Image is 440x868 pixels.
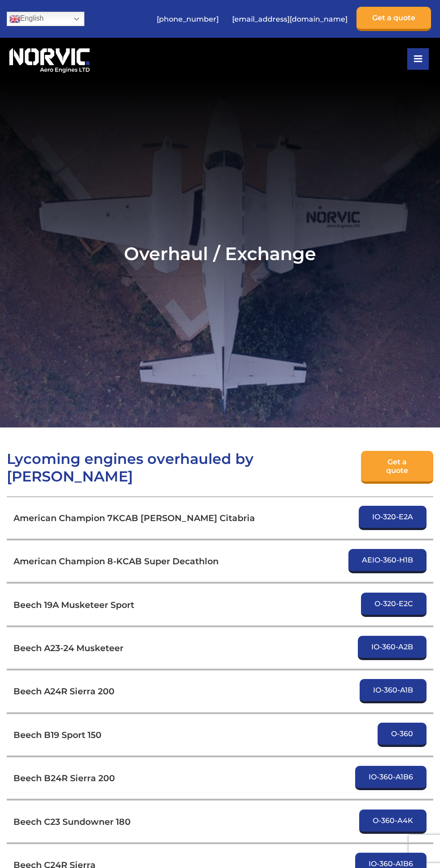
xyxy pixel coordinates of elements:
h3: Beech B19 Sport 150 [13,729,101,740]
a: AEIO-360-H1B [348,549,427,573]
a: IO-360-A1B [360,679,427,703]
h3: Beech C23 Sundowner 180 [13,816,131,827]
h1: Overhaul / Exchange [7,243,434,265]
a: IO-320-E2A [359,506,427,530]
a: IO-360-A2B [358,636,427,660]
h3: American Champion 8-KCAB Super Decathlon [13,556,219,567]
a: O-360 [378,723,427,747]
a: [EMAIL_ADDRESS][DOMAIN_NAME] [228,8,352,30]
img: en [9,13,20,24]
a: O-360-A4K [359,810,427,834]
a: English [7,12,84,26]
a: O-320-E2C [361,593,427,617]
h3: Beech A24R Sierra 200 [13,686,114,697]
h3: American Champion 7KCAB [PERSON_NAME] Citabria [13,513,255,523]
h3: Beech A23-24 Musketeer [13,643,123,653]
img: Norvic Aero Engines logo [7,45,92,73]
a: IO-360-A1B6 [355,766,427,790]
h3: Beech 19A Musketeer Sport [13,599,134,610]
a: Get a quote [356,7,431,31]
a: [PHONE_NUMBER] [152,8,223,30]
h3: Beech B24R Sierra 200 [13,773,115,783]
a: Get a quote [361,451,434,484]
h2: Lycoming engines overhauled by [PERSON_NAME] [7,450,361,485]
